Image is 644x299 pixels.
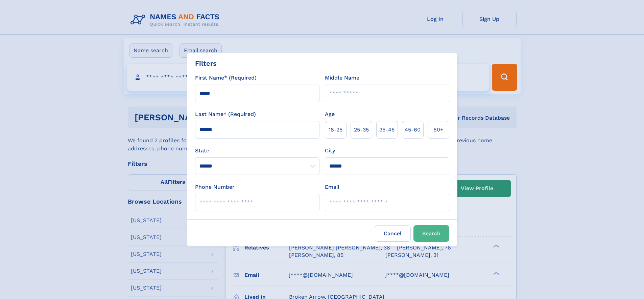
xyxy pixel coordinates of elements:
[325,147,335,155] label: City
[325,183,339,191] label: Email
[354,126,369,134] span: 25‑35
[325,110,335,118] label: Age
[195,58,217,68] div: Filters
[325,74,359,82] label: Middle Name
[195,147,319,155] label: State
[413,225,449,242] button: Search
[405,126,421,134] span: 45‑60
[195,110,256,118] label: Last Name* (Required)
[195,74,257,82] label: First Name* (Required)
[195,183,235,191] label: Phone Number
[433,126,444,134] span: 60+
[379,126,395,134] span: 35‑45
[375,225,411,242] label: Cancel
[329,126,342,134] span: 18‑25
